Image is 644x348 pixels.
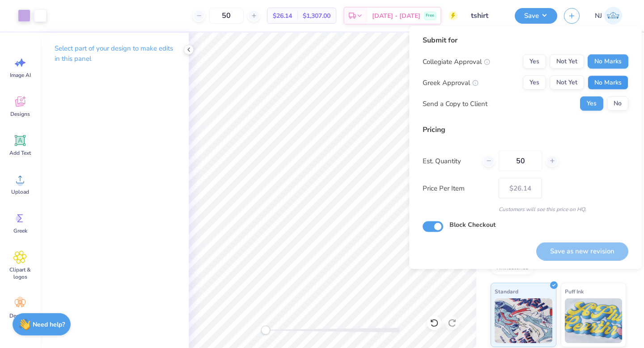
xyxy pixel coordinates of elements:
[423,56,490,67] div: Collegiate Approval
[423,98,487,109] div: Send a Copy to Client
[423,183,492,193] label: Price Per Item
[303,11,330,21] span: $1,307.00
[523,55,546,69] button: Yes
[515,8,557,24] button: Save
[423,156,476,166] label: Est. Quantity
[10,72,31,79] span: Image AI
[423,35,628,46] div: Submit for
[588,76,628,90] button: No Marks
[5,266,35,280] span: Clipart & logos
[426,13,434,19] span: Free
[423,77,479,88] div: Greek Approval
[273,11,292,21] span: $26.14
[495,287,518,296] span: Standard
[595,11,602,21] span: NJ
[10,110,30,118] span: Designs
[423,205,628,213] div: Customers will see this price on HQ.
[591,7,626,25] a: NJ
[550,55,584,69] button: Not Yet
[423,124,628,135] div: Pricing
[523,76,546,90] button: Yes
[55,43,174,64] p: Select part of your design to make edits in this panel
[550,76,584,90] button: Not Yet
[9,149,31,157] span: Add Text
[209,8,244,24] input: – –
[464,7,508,25] input: Untitled Design
[495,298,552,343] img: Standard
[372,11,420,21] span: [DATE] - [DATE]
[580,97,603,111] button: Yes
[588,55,628,69] button: No Marks
[13,227,27,234] span: Greek
[565,298,623,343] img: Puff Ink
[11,188,29,195] span: Upload
[565,287,584,296] span: Puff Ink
[607,97,628,111] button: No
[9,312,31,319] span: Decorate
[33,320,65,329] strong: Need help?
[449,220,496,229] label: Block Checkout
[604,7,622,25] img: Nidhi Jariwala
[261,326,270,335] div: Accessibility label
[499,151,542,171] input: – –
